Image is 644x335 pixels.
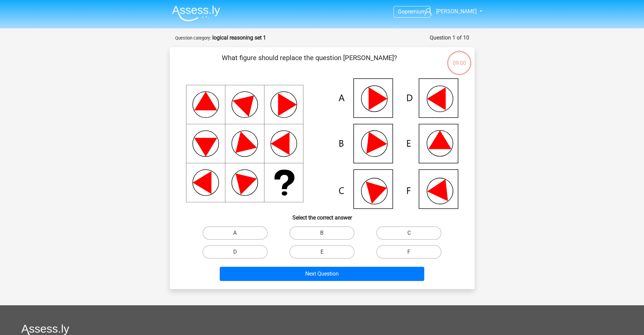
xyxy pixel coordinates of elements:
[175,35,211,41] small: Question category:
[394,7,430,16] a: Gopremium
[289,226,355,240] label: B
[422,7,477,16] a: [PERSON_NAME]
[405,8,426,15] span: premium
[430,34,469,42] div: Question 1 of 10
[202,245,268,259] label: D
[376,226,442,240] label: C
[289,245,355,259] label: E
[376,245,442,259] label: F
[202,226,268,240] label: A
[447,50,472,67] div: 09:00
[436,8,477,15] span: [PERSON_NAME]
[398,8,405,15] span: Go
[220,267,424,281] button: Next Question
[212,34,266,41] strong: logical reasoning set 1
[181,53,438,73] p: What figure should replace the question [PERSON_NAME]?
[172,5,220,21] img: Assessly
[181,209,464,221] h6: Select the correct answer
